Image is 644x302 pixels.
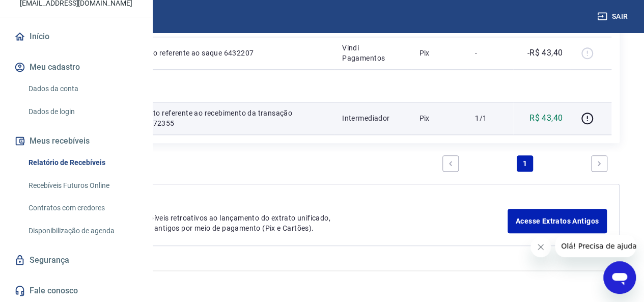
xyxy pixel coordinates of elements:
p: -R$ 43,40 [527,47,563,59]
a: Contratos com credores [24,198,140,218]
a: Fale conosco [12,280,140,302]
iframe: Botão para abrir a janela de mensagens [603,261,636,294]
iframe: Fechar mensagem [530,237,551,257]
a: Dados da conta [24,78,140,99]
p: Vindi Pagamentos [342,43,403,63]
a: Page 1 is your current page [517,155,533,172]
a: Início [12,25,140,48]
span: Olá! Precisa de ajuda? [6,7,86,15]
ul: Pagination [438,151,611,176]
a: Acesse Extratos Antigos [508,209,607,233]
a: Segurança [12,249,140,271]
button: Meu cadastro [12,56,140,78]
p: Crédito referente ao recebimento da transação 213572355 [136,108,326,128]
p: Pix [419,48,459,58]
a: Relatório de Recebíveis [24,152,140,173]
p: Débito referente ao saque 6432207 [136,48,326,58]
p: R$ 43,40 [529,112,563,124]
a: Dados de login [24,101,140,122]
button: Meus recebíveis [12,130,140,152]
a: Previous page [442,155,459,172]
p: 1/1 [475,113,505,123]
button: Sair [595,7,632,26]
p: Extratos Antigos [51,197,508,209]
p: Para ver lançamentos de recebíveis retroativos ao lançamento do extrato unificado, você pode aces... [51,213,508,233]
p: 2025 © [24,279,620,290]
a: Next page [591,155,607,172]
p: Pix [419,113,459,123]
a: Disponibilização de agenda [24,221,140,241]
a: Recebíveis Futuros Online [24,175,140,196]
p: Intermediador [342,113,403,123]
iframe: Mensagem da empresa [555,235,636,257]
p: - [475,48,505,58]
